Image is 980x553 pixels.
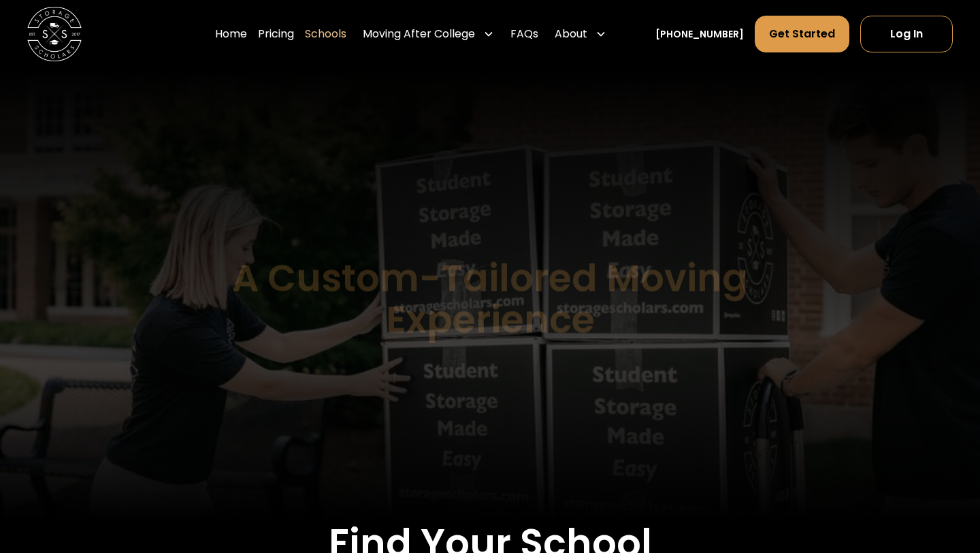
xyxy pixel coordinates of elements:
[755,16,849,52] a: Get Started
[27,7,82,61] img: Storage Scholars main logo
[163,257,817,340] h1: A Custom-Tailored Moving Experience
[258,15,294,53] a: Pricing
[555,26,587,42] div: About
[357,15,500,53] div: Moving After College
[549,15,612,53] div: About
[655,27,744,42] a: [PHONE_NUMBER]
[215,15,247,53] a: Home
[305,15,346,53] a: Schools
[860,16,953,52] a: Log In
[363,26,475,42] div: Moving After College
[510,15,538,53] a: FAQs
